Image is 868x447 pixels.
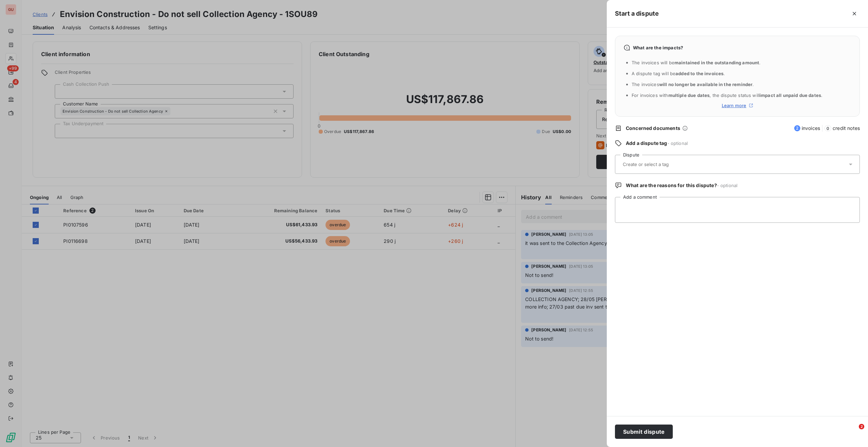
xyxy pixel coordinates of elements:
[615,9,659,18] h5: Start a dispute
[659,82,752,87] span: will no longer be available in the reminder
[622,161,703,167] input: Create or select a tag
[794,125,860,132] span: invoices credit notes
[632,71,725,76] span: A dispute tag will be .
[824,125,831,131] span: 0
[674,60,759,65] span: maintained in the outstanding amount
[667,140,688,146] span: - optional
[632,93,822,98] span: For invoices with , the dispute status will .
[623,103,851,108] a: Learn more
[845,424,861,440] iframe: Intercom live chat
[722,103,747,108] span: Learn more
[626,182,717,188] span: What are the reasons for this dispute?
[859,424,864,429] span: 2
[632,82,754,87] span: The invoices .
[717,183,738,188] span: - optional
[675,71,723,76] span: added to the invoices
[615,425,673,439] button: Submit dispute
[794,125,800,131] span: 2
[626,125,680,132] span: Concerned documents
[759,93,821,98] span: impact all unpaid due dates
[668,93,710,98] span: multiple due dates
[626,140,667,146] span: Add a dispute tag
[632,60,761,65] span: The invoices will be .
[633,45,683,50] span: What are the impacts?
